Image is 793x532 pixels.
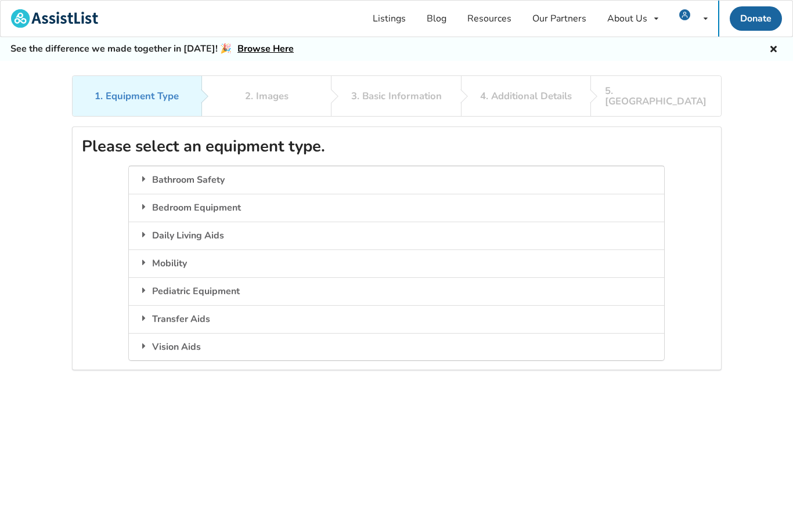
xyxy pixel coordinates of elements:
[416,1,457,37] a: Blog
[129,194,664,222] div: Bedroom Equipment
[730,6,782,31] a: Donate
[522,1,597,37] a: Our Partners
[362,1,416,37] a: Listings
[237,42,294,55] a: Browse Here
[11,9,98,28] img: assistlist-logo
[607,14,647,23] div: About Us
[679,9,690,20] img: user icon
[95,91,179,102] div: 1. Equipment Type
[129,222,664,249] div: Daily Living Aids
[129,305,664,333] div: Transfer Aids
[457,1,522,37] a: Resources
[10,43,294,55] h5: See the difference we made together in [DATE]! 🎉
[129,166,664,194] div: Bathroom Safety
[129,249,664,277] div: Mobility
[129,277,664,305] div: Pediatric Equipment
[82,136,712,157] h2: Please select an equipment type.
[129,333,664,361] div: Vision Aids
